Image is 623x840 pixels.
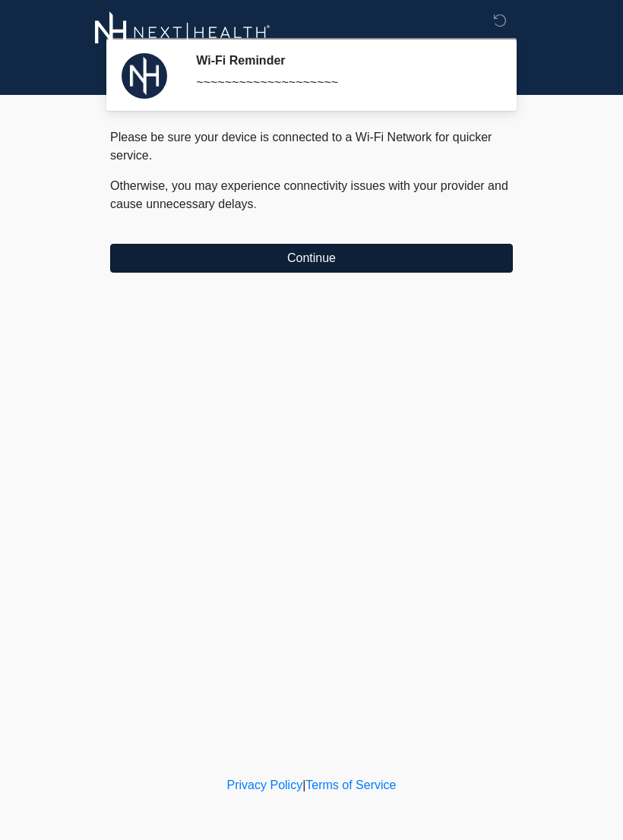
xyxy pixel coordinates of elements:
[122,53,167,99] img: Agent Avatar
[110,177,513,213] p: Otherwise, you may experience connectivity issues with your provider and cause unnecessary delays
[95,11,270,53] img: Next-Health Woodland Hills Logo
[196,74,490,92] div: ~~~~~~~~~~~~~~~~~~~~
[302,778,305,791] a: |
[254,197,257,210] span: .
[227,778,303,791] a: Privacy Policy
[110,244,513,273] button: Continue
[305,778,396,791] a: Terms of Service
[110,128,513,165] p: Please be sure your device is connected to a Wi-Fi Network for quicker service.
